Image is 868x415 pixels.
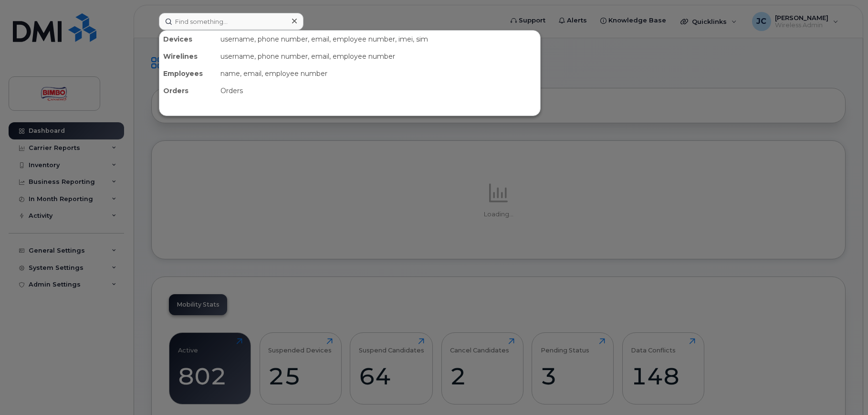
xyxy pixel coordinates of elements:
[159,82,217,99] div: Orders
[217,65,540,82] div: name, email, employee number
[217,31,540,48] div: username, phone number, email, employee number, imei, sim
[159,65,217,82] div: Employees
[217,82,540,99] div: Orders
[159,31,217,48] div: Devices
[159,48,217,65] div: Wirelines
[217,48,540,65] div: username, phone number, email, employee number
